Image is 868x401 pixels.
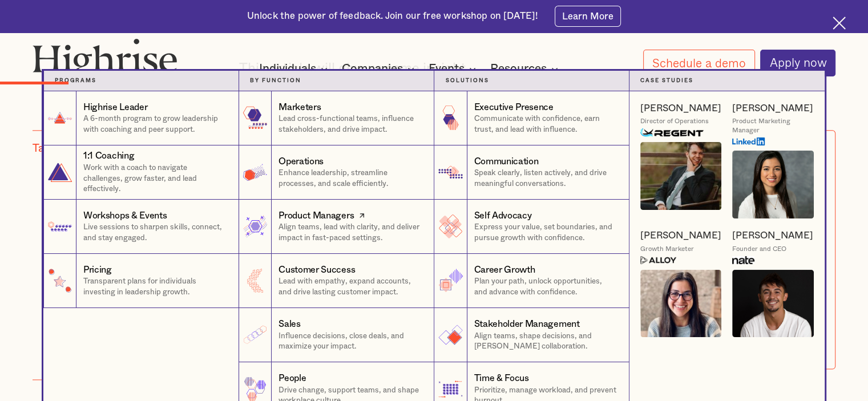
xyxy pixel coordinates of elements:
[83,149,134,163] div: 1:1 Coaching
[640,78,693,83] strong: Case Studies
[31,66,40,75] img: tab_domain_overview_orange.svg
[43,200,239,254] a: Workshops & EventsLive sessions to sharpen skills, connect, and stay engaged.
[429,62,465,76] div: Events
[474,372,529,385] div: Time & Focus
[474,155,539,168] div: Communication
[83,209,167,222] div: Workshops & Events
[474,318,580,331] div: Stakeholder Management
[434,91,629,145] a: Executive PresenceCommunicate with confidence, earn trust, and lead with influence.
[474,264,535,277] div: Career Growth
[83,101,147,114] div: Highrise Leader
[247,10,538,23] div: Unlock the power of feedback. Join our free workshop on [DATE]!
[434,145,629,200] a: CommunicationSpeak clearly, listen actively, and drive meaningful conversations.
[342,62,403,76] div: Companies
[474,209,532,222] div: Self Advocacy
[239,308,434,362] a: SalesInfluence decisions, close deals, and maximize your impact.
[239,91,434,145] a: MarketersLead cross-functional teams, influence stakeholders, and drive impact.
[278,331,423,352] p: Influence decisions, close deals, and maximize your impact.
[278,318,300,331] div: Sales
[33,38,177,82] img: Highrise logo
[278,276,423,297] p: Lead with empathy, expand accounts, and drive lasting customer impact.
[32,18,56,27] div: v 4.0.25
[43,91,239,145] a: Highrise LeaderA 6-month program to grow leadership with coaching and peer support.
[434,308,629,362] a: Stakeholder ManagementAlign teams, shape decisions, and [PERSON_NAME] collaboration.
[732,229,813,242] a: [PERSON_NAME]
[640,117,709,125] div: Director of Operations
[474,276,618,297] p: Plan your path, unlock opportunities, and advance with confidence.
[83,163,228,195] p: Work with a coach to navigate challenges, grow faster, and lead effectively.
[342,62,418,76] div: Companies
[640,229,721,242] a: [PERSON_NAME]
[760,50,835,76] a: Apply now
[278,168,423,189] p: Enhance leadership, streamline processes, and scale efficiently.
[126,67,192,75] div: Keywords by Traffic
[474,101,554,114] div: Executive Presence
[30,30,126,39] div: Domain: [DOMAIN_NAME]
[278,222,423,243] p: Align teams, lead with clarity, and deliver impact in fast-paced settings.
[732,102,813,115] a: [PERSON_NAME]
[278,101,321,114] div: Marketers
[278,372,306,385] div: People
[732,245,786,253] div: Founder and CEO
[490,62,547,76] div: Resources
[490,62,562,76] div: Resources
[434,254,629,308] a: Career GrowthPlan your path, unlock opportunities, and advance with confidence.
[640,102,721,115] a: [PERSON_NAME]
[43,145,239,200] a: 1:1 CoachingWork with a coach to navigate challenges, grow faster, and lead effectively.
[474,331,618,352] p: Align teams, shape decisions, and [PERSON_NAME] collaboration.
[18,30,27,39] img: website_grey.svg
[55,78,96,83] strong: Programs
[640,245,694,253] div: Growth Marketer
[83,276,228,297] p: Transparent plans for individuals investing in leadership growth.
[18,18,27,27] img: logo_orange.svg
[278,114,423,135] p: Lead cross-functional teams, influence stakeholders, and drive impact.
[474,168,618,189] p: Speak clearly, listen actively, and drive meaningful conversations.
[833,17,846,30] img: Cross icon
[643,50,755,76] a: Schedule a demo
[239,145,434,200] a: OperationsEnhance leadership, streamline processes, and scale efficiently.
[239,254,434,308] a: Customer SuccessLead with empathy, expand accounts, and drive lasting customer impact.
[83,114,228,135] p: A 6-month program to grow leadership with coaching and peer support.
[239,200,434,254] a: Product ManagersAlign teams, lead with clarity, and deliver impact in fast-paced settings.
[445,78,488,83] strong: Solutions
[474,222,618,243] p: Express your value, set boundaries, and pursue growth with confidence.
[259,62,316,76] div: Individuals
[259,62,331,76] div: Individuals
[434,200,629,254] a: Self AdvocacyExpress your value, set boundaries, and pursue growth with confidence.
[278,209,354,222] div: Product Managers
[43,67,102,75] div: Domain Overview
[114,66,123,75] img: tab_keywords_by_traffic_grey.svg
[43,254,239,308] a: PricingTransparent plans for individuals investing in leadership growth.
[250,78,301,83] strong: by function
[278,264,355,277] div: Customer Success
[474,114,618,135] p: Communicate with confidence, earn trust, and lead with influence.
[732,117,814,134] div: Product Marketing Manager
[429,62,479,76] div: Events
[83,222,228,243] p: Live sessions to sharpen skills, connect, and stay engaged.
[555,6,621,26] a: Learn More
[278,155,324,168] div: Operations
[83,264,112,277] div: Pricing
